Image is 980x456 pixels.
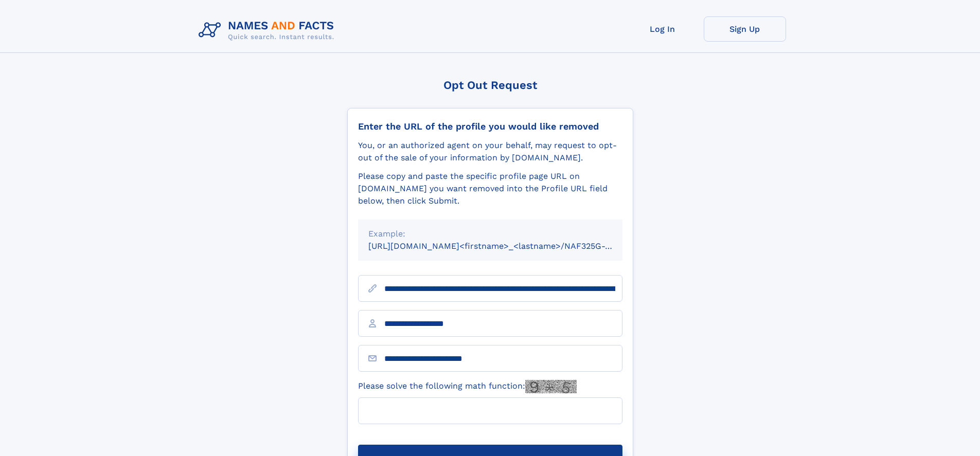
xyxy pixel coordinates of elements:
div: Please copy and paste the specific profile page URL on [DOMAIN_NAME] you want removed into the Pr... [358,170,622,207]
a: Log In [621,16,704,42]
div: Opt Out Request [347,79,633,92]
img: Logo Names and Facts [194,16,343,44]
small: [URL][DOMAIN_NAME]<firstname>_<lastname>/NAF325G-xxxxxxxx [368,241,642,251]
div: Example: [368,228,612,240]
label: Please solve the following math function: [358,380,577,393]
a: Sign Up [704,16,786,42]
div: Enter the URL of the profile you would like removed [358,121,622,132]
div: You, or an authorized agent on your behalf, may request to opt-out of the sale of your informatio... [358,139,622,164]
